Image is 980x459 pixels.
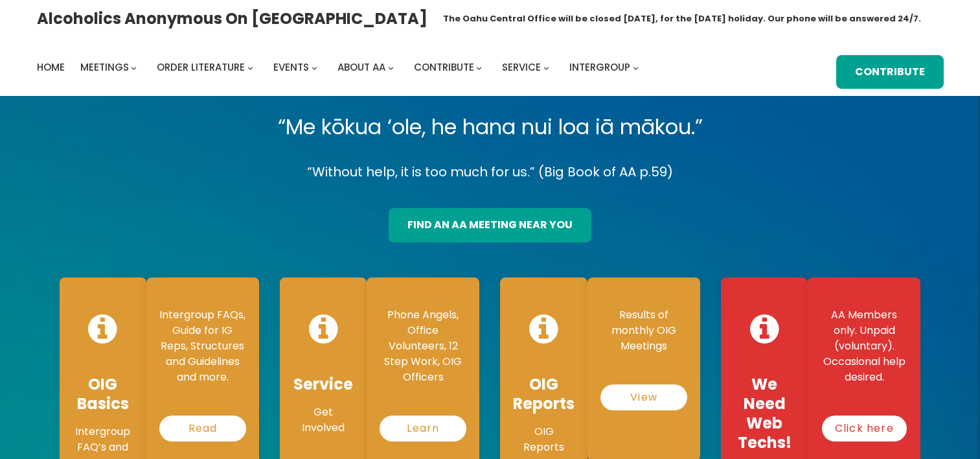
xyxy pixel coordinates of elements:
[37,58,65,76] a: Home
[273,60,309,74] span: Events
[502,58,541,76] a: Service
[247,65,253,71] button: Order Literature submenu
[569,58,630,76] a: Intergroup
[80,58,129,76] a: Meetings
[414,60,474,74] span: Contribute
[513,424,575,455] p: OIG Reports
[312,65,317,71] button: Events submenu
[476,65,482,71] button: Contribute submenu
[543,65,549,71] button: Service submenu
[80,60,129,74] span: Meetings
[600,384,687,410] a: View Reports
[633,65,639,71] button: Intergroup submenu
[380,416,466,441] a: Learn More…
[380,307,466,385] p: Phone Angels, Office Volunteers, 12 Step Work, OIG Officers
[836,55,944,89] a: Contribute
[49,161,931,183] p: “Without help, it is too much for us.” (Big Book of AA p.59)
[73,375,133,414] h4: OIG Basics
[159,307,246,385] p: Intergroup FAQs, Guide for IG Reps, Structures and Guidelines and more.
[388,65,394,71] button: About AA submenu
[37,5,427,32] a: Alcoholics Anonymous on [GEOGRAPHIC_DATA]
[443,12,921,25] h1: The Oahu Central Office will be closed [DATE], for the [DATE] holiday. Our phone will be answered...
[131,65,137,71] button: Meetings submenu
[49,109,931,145] p: “Me kōkua ‘ole, he hana nui loa iā mākou.”
[337,60,385,74] span: About AA
[389,208,591,242] a: find an aa meeting near you
[293,405,354,436] p: Get Involved
[734,375,795,453] h4: We Need Web Techs!
[159,416,246,441] a: Read More…
[502,60,541,74] span: Service
[513,375,575,414] h4: OIG Reports
[822,416,907,441] a: Click here
[293,375,354,394] h4: Service
[600,307,687,354] p: Results of monthly OIG Meetings
[37,58,643,76] nav: Intergroup
[414,58,474,76] a: Contribute
[569,60,630,74] span: Intergroup
[37,60,65,74] span: Home
[821,307,907,385] p: AA Members only. Unpaid (voluntary). Occasional help desired.
[157,60,245,74] span: Order Literature
[273,58,309,76] a: Events
[337,58,385,76] a: About AA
